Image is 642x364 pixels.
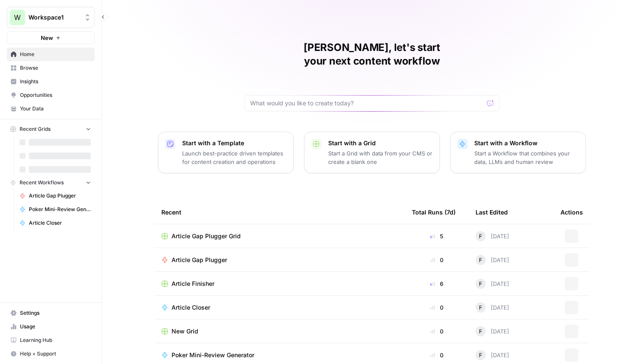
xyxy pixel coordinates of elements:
div: 6 [412,279,462,288]
div: [DATE] [476,326,509,336]
button: Workspace: Workspace1 [7,7,95,28]
span: Learning Hub [20,336,91,344]
div: 0 [412,351,462,359]
input: What would you like to create today? [250,99,484,107]
span: F [479,232,482,240]
div: [DATE] [476,255,509,265]
a: Browse [7,61,95,75]
a: Poker Mini-Review Generator [16,203,95,216]
a: Article Closer [16,216,95,230]
span: Browse [20,64,91,72]
span: Usage [20,323,91,330]
p: Start a Workflow that combines your data, LLMs and human review [474,149,579,166]
div: 5 [412,232,462,240]
span: Recent Grids [20,125,51,133]
span: Your Data [20,105,91,113]
p: Start with a Template [182,139,287,147]
span: Article Closer [172,303,210,312]
a: Article Gap Plugger Grid [161,232,398,240]
a: Insights [7,75,95,88]
span: F [479,279,482,288]
span: Article Gap Plugger Grid [172,232,241,240]
div: [DATE] [476,279,509,289]
button: New [7,31,95,44]
div: [DATE] [476,302,509,313]
div: 0 [412,256,462,264]
span: New [41,34,53,42]
a: Article Closer [161,303,398,312]
span: F [479,327,482,336]
button: Help + Support [7,347,95,361]
h1: [PERSON_NAME], let's start your next content workflow [245,41,499,68]
span: Insights [20,78,91,85]
div: 0 [412,327,462,336]
a: Poker Mini-Review Generator [161,351,398,359]
span: Article Finisher [172,279,214,288]
div: Last Edited [476,200,508,224]
span: F [479,303,482,312]
div: Recent [161,200,398,224]
a: Learning Hub [7,333,95,347]
span: Poker Mini-Review Generator [172,351,254,359]
button: Start with a TemplateLaunch best-practice driven templates for content creation and operations [158,132,294,173]
span: Poker Mini-Review Generator [29,206,91,213]
a: Settings [7,306,95,320]
div: [DATE] [476,350,509,360]
button: Recent Workflows [7,176,95,189]
a: Article Finisher [161,279,398,288]
p: Launch best-practice driven templates for content creation and operations [182,149,287,166]
a: New Grid [161,327,398,336]
span: F [479,256,482,264]
a: Article Gap Plugger [161,256,398,264]
span: Workspace1 [28,13,80,22]
a: Usage [7,320,95,333]
div: [DATE] [476,231,509,241]
p: Start with a Grid [328,139,433,147]
button: Start with a GridStart a Grid with data from your CMS or create a blank one [304,132,440,173]
span: Article Closer [29,219,91,227]
span: Help + Support [20,350,91,358]
span: Article Gap Plugger [172,256,227,264]
button: Start with a WorkflowStart a Workflow that combines your data, LLMs and human review [450,132,586,173]
span: Recent Workflows [20,179,64,186]
span: Settings [20,309,91,317]
p: Start with a Workflow [474,139,579,147]
a: Your Data [7,102,95,116]
a: Article Gap Plugger [16,189,95,203]
span: F [479,351,482,359]
span: Home [20,51,91,58]
p: Start a Grid with data from your CMS or create a blank one [328,149,433,166]
a: Home [7,48,95,61]
div: Total Runs (7d) [412,200,456,224]
span: Article Gap Plugger [29,192,91,200]
span: New Grid [172,327,198,336]
div: Actions [560,200,583,224]
div: 0 [412,303,462,312]
span: W [14,12,21,23]
a: Opportunities [7,88,95,102]
button: Recent Grids [7,123,95,135]
span: Opportunities [20,91,91,99]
